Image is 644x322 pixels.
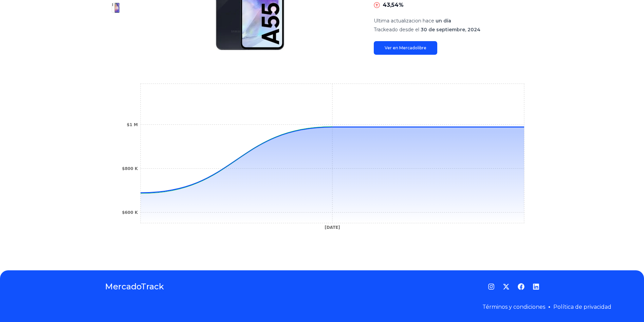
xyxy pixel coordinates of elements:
[105,281,164,292] a: MercadoTrack
[533,283,539,290] a: LinkedIn
[518,283,525,290] a: Facebook
[325,225,340,230] tspan: [DATE]
[553,304,611,310] a: Política de privacidad
[374,18,434,24] span: Ultima actualizacion hace
[374,27,419,33] span: Trackeado desde el
[127,122,138,127] tspan: $1 M
[421,27,480,33] span: 30 de septiembre, 2024
[110,2,121,13] img: Samsung Galaxy A55 256gb 8gb Ram Negro Liberado
[436,18,451,24] span: un día
[503,283,510,290] a: Twitter
[482,304,545,310] a: Términos y condiciones
[488,283,495,290] a: Instagram
[122,166,138,171] tspan: $800 K
[383,1,404,9] p: 43,54%
[122,210,138,215] tspan: $600 K
[374,41,437,55] a: Ver en Mercadolibre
